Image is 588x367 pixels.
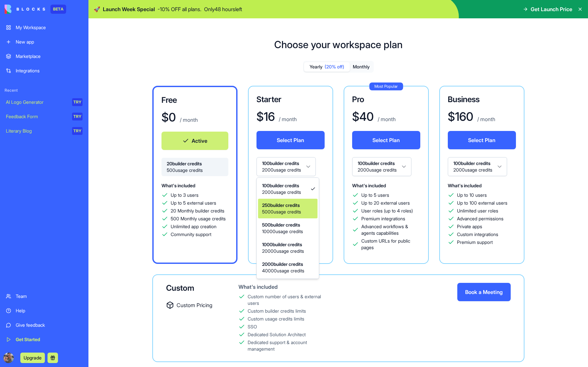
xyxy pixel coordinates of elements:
span: 250 builder credits [262,202,301,209]
div: AI Logo Generator [6,99,67,105]
span: 40000 usage credits [262,267,304,274]
span: 500 builder credits [262,222,303,228]
div: TRY [72,98,83,106]
span: Recent [2,88,86,93]
span: 100 builder credits [262,182,301,189]
span: 2000 usage credits [262,189,301,195]
div: TRY [72,127,83,135]
div: Feedback Form [6,113,67,120]
div: TRY [72,113,83,120]
span: 10000 usage credits [262,228,303,235]
span: 5000 usage credits [262,209,301,215]
div: Literary Blog [6,128,67,134]
span: 2000 builder credits [262,261,304,267]
span: 1000 builder credits [262,241,304,248]
span: 20000 usage credits [262,248,304,254]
